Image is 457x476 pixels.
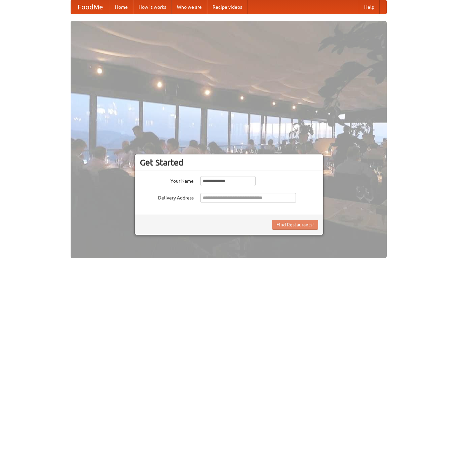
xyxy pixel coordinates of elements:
[359,0,380,14] a: Help
[207,0,247,14] a: Recipe videos
[133,0,172,14] a: How it works
[71,0,110,14] a: FoodMe
[272,220,318,230] button: Find Restaurants!
[140,176,194,184] label: Your Name
[140,193,194,201] label: Delivery Address
[110,0,133,14] a: Home
[140,157,318,168] h3: Get Started
[172,0,207,14] a: Who we are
